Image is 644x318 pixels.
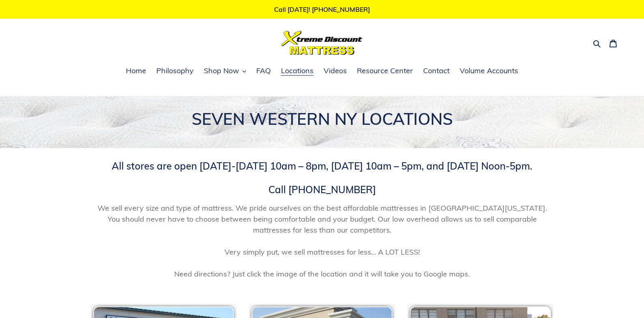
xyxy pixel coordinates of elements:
a: Contact [419,65,454,77]
span: Videos [324,66,347,76]
span: Resource Center [357,66,413,76]
a: FAQ [252,65,275,77]
span: We sell every size and type of mattress. We pride ourselves on the best affordable mattresses in ... [91,203,553,279]
span: FAQ [256,66,271,76]
a: Videos [320,65,351,77]
span: Volume Accounts [460,66,518,76]
a: Volume Accounts [456,65,522,77]
span: Home [126,66,146,76]
button: Shop Now [200,65,250,77]
span: Shop Now [204,66,239,76]
img: Xtreme Discount Mattress [281,31,363,55]
a: Philosophy [152,65,198,77]
a: Locations [277,65,318,77]
a: Home [122,65,150,77]
span: Locations [281,66,313,76]
span: SEVEN WESTERN NY LOCATIONS [192,109,453,129]
a: Resource Center [353,65,417,77]
span: Contact [423,66,450,76]
span: All stores are open [DATE]-[DATE] 10am – 8pm, [DATE] 10am – 5pm, and [DATE] Noon-5pm. Call [PHONE... [112,160,532,196]
span: Philosophy [156,66,194,76]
